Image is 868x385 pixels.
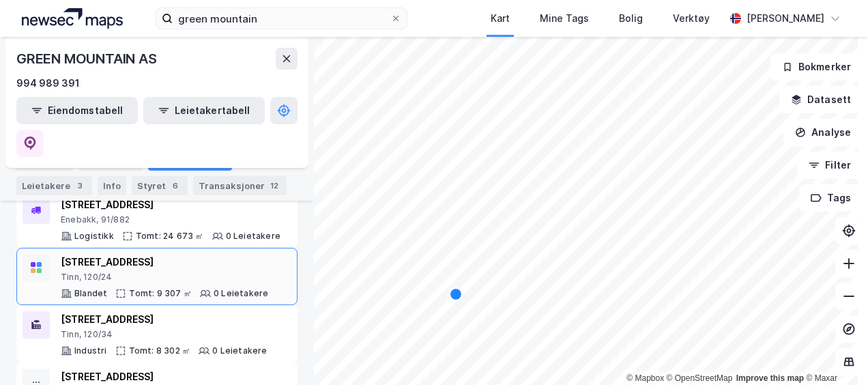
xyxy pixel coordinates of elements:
[16,48,160,70] div: GREEN MOUNTAIN AS
[800,319,868,385] iframe: Chat Widget
[783,119,863,146] button: Analyse
[667,373,733,383] a: OpenStreetMap
[214,288,268,299] div: 0 Leietakere
[98,176,126,195] div: Info
[61,329,267,340] div: Tinn, 120/34
[129,288,192,299] div: Tomt: 9 307 ㎡
[169,179,182,192] div: 6
[540,10,589,27] div: Mine Tags
[799,184,863,212] button: Tags
[61,214,280,225] div: Enebakk, 91/882
[747,10,824,27] div: [PERSON_NAME]
[61,369,253,385] div: [STREET_ADDRESS]
[779,86,863,113] button: Datasett
[770,53,863,81] button: Bokmerker
[22,8,123,29] img: logo.a4113a55bc3d86da70a041830d287a7e.svg
[212,345,267,356] div: 0 Leietakere
[136,231,204,242] div: Tomt: 24 673 ㎡
[16,176,92,195] div: Leietakere
[143,97,265,124] button: Leietakertabell
[193,176,287,195] div: Transaksjoner
[73,179,87,192] div: 3
[16,97,138,124] button: Eiendomstabell
[74,231,114,242] div: Logistikk
[736,373,804,383] a: Improve this map
[173,8,390,29] input: Søk på adresse, matrikkel, gårdeiere, leietakere eller personer
[61,197,280,213] div: [STREET_ADDRESS]
[226,231,280,242] div: 0 Leietakere
[619,10,643,27] div: Bolig
[132,176,188,195] div: Styret
[450,289,461,300] div: Map marker
[129,345,191,356] div: Tomt: 8 302 ㎡
[491,10,510,27] div: Kart
[673,10,710,27] div: Verktøy
[267,179,281,192] div: 12
[61,272,268,283] div: Tinn, 120/24
[797,152,863,179] button: Filter
[74,345,107,356] div: Industri
[61,254,268,270] div: [STREET_ADDRESS]
[626,373,664,383] a: Mapbox
[16,75,80,91] div: 994 989 391
[61,311,267,328] div: [STREET_ADDRESS]
[74,288,107,299] div: Blandet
